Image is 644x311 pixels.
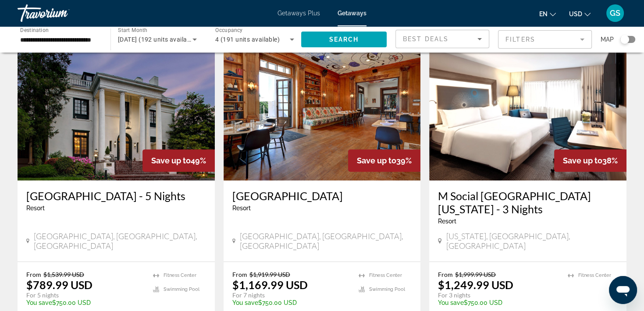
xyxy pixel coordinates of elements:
[18,40,215,180] img: S068E01X.jpg
[215,27,243,33] span: Occupancy
[18,2,105,25] a: Travorium
[118,36,198,43] span: [DATE] (192 units available)
[578,272,611,278] span: Fitness Center
[232,205,251,212] span: Resort
[301,32,387,47] button: Search
[232,299,350,306] p: $750.00 USD
[240,231,412,251] span: [GEOGRAPHIC_DATA], [GEOGRAPHIC_DATA], [GEOGRAPHIC_DATA]
[338,10,366,17] a: Getaways
[610,9,620,18] span: GS
[224,40,421,180] img: S068O01X.jpg
[232,291,350,299] p: For 7 nights
[369,272,402,278] span: Fitness Center
[539,7,556,20] button: Change language
[569,11,582,18] span: USD
[164,272,196,278] span: Fitness Center
[26,271,41,278] span: From
[142,149,215,172] div: 49%
[232,278,308,291] p: $1,169.99 USD
[232,299,258,306] span: You save
[26,278,93,291] p: $789.99 USD
[438,271,453,278] span: From
[438,189,618,216] a: M Social [GEOGRAPHIC_DATA] [US_STATE] - 3 Nights
[357,156,396,165] span: Save up to
[563,156,602,165] span: Save up to
[26,189,206,202] a: [GEOGRAPHIC_DATA] - 5 Nights
[26,299,144,306] p: $750.00 USD
[164,286,199,292] span: Swimming Pool
[438,291,559,299] p: For 3 nights
[403,35,448,42] span: Best Deals
[498,30,592,49] button: Filter
[118,27,147,33] span: Start Month
[609,276,637,304] iframe: Button to launch messaging window
[26,291,144,299] p: For 5 nights
[446,231,618,251] span: [US_STATE], [GEOGRAPHIC_DATA], [GEOGRAPHIC_DATA]
[438,218,456,225] span: Resort
[455,271,496,278] span: $1,999.99 USD
[601,33,614,46] span: Map
[438,299,559,306] p: $750.00 USD
[569,7,591,20] button: Change currency
[232,189,412,202] a: [GEOGRAPHIC_DATA]
[26,299,52,306] span: You save
[20,27,49,33] span: Destination
[348,149,420,172] div: 39%
[26,205,45,212] span: Resort
[429,40,626,180] img: RT73I01X.jpg
[539,11,548,18] span: en
[34,231,206,251] span: [GEOGRAPHIC_DATA], [GEOGRAPHIC_DATA], [GEOGRAPHIC_DATA]
[329,36,359,43] span: Search
[232,271,247,278] span: From
[369,286,405,292] span: Swimming Pool
[249,271,290,278] span: $1,919.99 USD
[215,36,280,43] span: 4 (191 units available)
[278,10,320,17] a: Getaways Plus
[403,34,482,44] mat-select: Sort by
[151,156,191,165] span: Save up to
[43,271,84,278] span: $1,539.99 USD
[604,4,626,22] button: User Menu
[554,149,626,172] div: 38%
[438,278,513,291] p: $1,249.99 USD
[438,299,464,306] span: You save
